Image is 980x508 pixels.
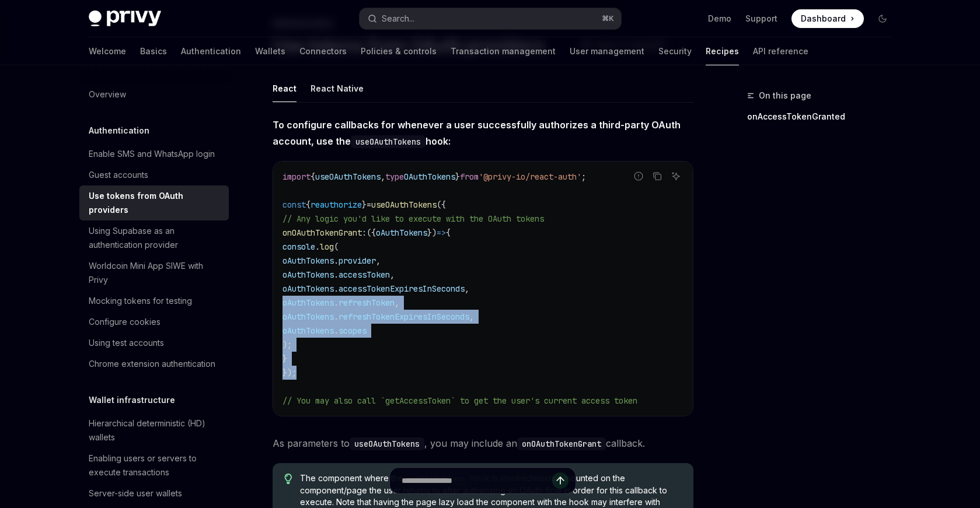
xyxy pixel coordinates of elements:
[339,255,376,266] span: provider
[465,283,469,294] span: ,
[350,437,424,450] code: useOAuthTokens
[79,164,229,185] a: Guest accounts
[283,269,334,280] span: oAuthTokens
[283,241,315,252] span: console
[315,171,381,182] span: useOAuthTokens
[283,311,334,322] span: oAuthTokens
[89,10,161,27] img: dark logo
[706,37,739,65] a: Recipes
[79,84,229,105] a: Overview
[334,283,339,294] span: .
[360,8,621,29] button: Open search
[79,290,229,311] a: Mocking tokens for testing
[451,37,556,65] a: Transaction management
[367,227,376,238] span: ({
[708,13,731,24] a: Demo
[79,185,229,220] a: Use tokens from OAuth providers
[460,171,479,182] span: from
[315,241,320,252] span: .
[89,486,182,500] div: Server-side user wallets
[650,169,665,184] button: Copy the contents from the code block
[89,357,215,371] div: Chrome extension authentication
[437,227,446,238] span: =>
[140,37,167,65] a: Basics
[361,37,437,65] a: Policies & controls
[79,483,229,504] a: Server-side user wallets
[395,297,399,308] span: ,
[89,224,222,252] div: Using Supabase as an authentication provider
[283,367,297,378] span: });
[311,75,364,102] div: React Native
[747,107,901,126] a: onAccessTokenGranted
[437,199,446,210] span: ({
[367,199,371,210] span: =
[334,255,339,266] span: .
[273,435,693,451] span: As parameters to , you may include an callback.
[283,227,362,238] span: onOAuthTokenGrant
[455,171,460,182] span: }
[446,227,451,238] span: {
[570,37,644,65] a: User management
[89,147,215,161] div: Enable SMS and WhatsApp login
[79,413,229,448] a: Hierarchical deterministic (HD) wallets
[668,169,683,184] button: Ask AI
[517,437,606,450] code: onOAuthTokenGrant
[427,227,437,238] span: })
[79,220,229,255] a: Using Supabase as an authentication provider
[273,119,681,147] strong: To configure callbacks for whenever a user successfully authorizes a third-party OAuth account, u...
[89,189,222,217] div: Use tokens from OAuth providers
[351,135,426,148] code: useOAuthTokens
[283,255,334,266] span: oAuthTokens
[283,171,311,182] span: import
[320,241,334,252] span: log
[581,171,586,182] span: ;
[479,171,581,182] span: '@privy-io/react-auth'
[79,332,229,353] a: Using test accounts
[283,283,334,294] span: oAuthTokens
[283,199,306,210] span: const
[255,37,285,65] a: Wallets
[371,199,437,210] span: useOAuthTokens
[89,168,148,182] div: Guest accounts
[759,89,811,103] span: On this page
[382,12,414,26] div: Search...
[79,448,229,483] a: Enabling users or servers to execute transactions
[390,269,395,280] span: ,
[873,9,892,28] button: Toggle dark mode
[402,468,552,493] input: Ask a question...
[89,315,161,329] div: Configure cookies
[311,199,362,210] span: reauthorize
[283,395,637,406] span: // You may also call `getAccessToken` to get the user's current access token
[381,171,385,182] span: ,
[552,472,569,489] button: Send message
[311,171,315,182] span: {
[334,311,339,322] span: .
[339,311,469,322] span: refreshTokenExpiresInSeconds
[79,353,229,374] a: Chrome extension authentication
[273,75,297,102] div: React
[404,171,455,182] span: OAuthTokens
[334,325,339,336] span: .
[339,297,395,308] span: refreshToken
[631,169,646,184] button: Report incorrect code
[283,339,292,350] span: );
[376,255,381,266] span: ,
[362,227,367,238] span: :
[89,451,222,479] div: Enabling users or servers to execute transactions
[339,269,390,280] span: accessToken
[79,255,229,290] a: Worldcoin Mini App SIWE with Privy
[283,325,334,336] span: oAuthTokens
[385,171,404,182] span: type
[362,199,367,210] span: }
[306,199,311,210] span: {
[89,124,149,138] h5: Authentication
[79,311,229,332] a: Configure cookies
[801,13,846,24] span: Dashboard
[89,294,192,308] div: Mocking tokens for testing
[283,297,334,308] span: oAuthTokens
[334,269,339,280] span: .
[89,37,126,65] a: Welcome
[334,241,339,252] span: (
[89,87,126,101] div: Overview
[376,227,427,238] span: oAuthTokens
